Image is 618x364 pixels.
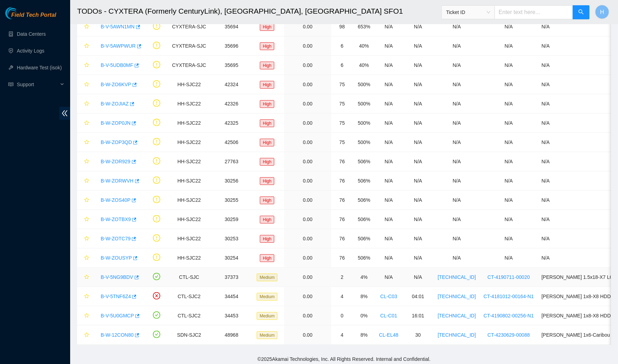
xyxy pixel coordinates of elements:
[81,98,89,109] button: star
[353,229,375,248] td: 506%
[480,152,538,171] td: N/A
[84,159,89,165] span: star
[353,306,375,325] td: 0%
[101,159,130,164] a: B-W-ZOR929
[84,236,89,242] span: star
[210,94,253,114] td: 42326
[331,268,353,287] td: 2
[81,175,89,186] button: star
[168,75,210,94] td: HH-SJC22
[84,217,89,222] span: star
[284,229,331,248] td: 0.00
[353,248,375,268] td: 506%
[84,43,89,49] span: star
[81,60,89,71] button: star
[210,75,253,94] td: 42324
[210,36,253,56] td: 35696
[331,94,353,114] td: 75
[402,306,434,325] td: 16:01
[353,268,375,287] td: 4%
[168,287,210,306] td: CTL-SJC2
[84,332,89,338] span: star
[284,133,331,152] td: 0.00
[210,17,253,36] td: 35694
[402,191,434,210] td: N/A
[438,294,476,299] a: [TECHNICAL_ID]
[375,229,402,248] td: N/A
[434,94,480,114] td: N/A
[331,56,353,75] td: 6
[81,291,89,302] button: star
[168,94,210,114] td: HH-SJC22
[260,177,274,185] span: High
[210,114,253,133] td: 42325
[210,325,253,345] td: 48968
[153,99,160,107] span: exclamation-circle
[84,121,89,126] span: star
[153,196,160,203] span: exclamation-circle
[153,254,160,261] span: exclamation-circle
[402,56,434,75] td: N/A
[331,36,353,56] td: 6
[353,210,375,229] td: 506%
[81,79,89,90] button: star
[153,311,160,319] span: check-circle
[480,75,538,94] td: N/A
[331,152,353,171] td: 76
[375,133,402,152] td: N/A
[480,248,538,268] td: N/A
[168,229,210,248] td: HH-SJC22
[81,233,89,244] button: star
[84,198,89,203] span: star
[284,75,331,94] td: 0.00
[402,325,434,345] td: 30
[101,294,131,299] a: B-V-5TNF6Z4
[331,17,353,36] td: 98
[153,80,160,88] span: exclamation-circle
[153,273,160,280] span: check-circle
[17,31,46,37] a: Data Centers
[402,152,434,171] td: N/A
[81,40,89,51] button: star
[101,101,129,107] a: B-W-ZOJIAZ
[59,107,70,120] span: double-left
[101,255,132,261] a: B-W-ZOUSYP
[402,248,434,268] td: N/A
[402,114,434,133] td: N/A
[434,210,480,229] td: N/A
[81,137,89,148] button: star
[260,139,274,146] span: High
[168,268,210,287] td: CTL-SJC
[260,158,274,166] span: High
[402,171,434,191] td: N/A
[480,114,538,133] td: N/A
[402,36,434,56] td: N/A
[446,7,490,18] span: Ticket ID
[480,191,538,210] td: N/A
[375,171,402,191] td: N/A
[101,82,131,87] a: B-W-ZO6KVP
[434,171,480,191] td: N/A
[284,306,331,325] td: 0.00
[353,114,375,133] td: 500%
[260,62,274,69] span: High
[379,332,398,338] a: CL-EL48
[153,22,160,30] span: exclamation-circle
[402,268,434,287] td: N/A
[153,157,160,165] span: exclamation-circle
[480,171,538,191] td: N/A
[353,56,375,75] td: 40%
[101,274,133,280] a: B-V-5NG9BDV
[495,5,573,19] input: Enter text here...
[573,5,590,19] button: search
[331,248,353,268] td: 76
[434,17,480,36] td: N/A
[284,287,331,306] td: 0.00
[260,197,274,204] span: High
[210,248,253,268] td: 30254
[600,8,604,16] span: H
[331,75,353,94] td: 75
[257,331,277,339] span: Medium
[81,252,89,263] button: star
[168,191,210,210] td: HH-SJC22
